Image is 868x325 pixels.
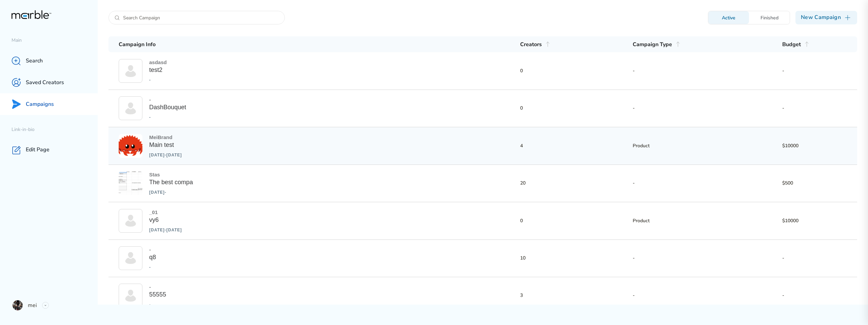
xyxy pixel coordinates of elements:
h3: - [782,291,857,300]
p: mei [28,301,37,309]
h3: Campaign Type [633,41,672,48]
div: MeiBrand [149,134,182,141]
p: Search [26,57,43,64]
div: _01 [149,209,182,216]
h3: - [782,67,857,75]
div: - [149,284,166,290]
h3: - [782,254,857,262]
p: Main [12,37,98,44]
h3: 0 [520,217,632,225]
input: Search Campaign [120,11,284,24]
div: - [149,115,186,120]
div: - [149,302,166,307]
h3: - [782,104,857,112]
p: Edit Page [26,146,50,153]
h3: Campaign Info [119,41,156,48]
h3: Product [633,142,783,150]
p: Link-in-bio [12,127,98,133]
div: - [149,246,156,253]
div: Active [708,15,749,21]
div: test2 [149,66,167,74]
h3: 10 [520,254,632,262]
div: - [149,77,167,83]
div: asdasd [149,59,167,66]
h3: Product [633,217,783,225]
h3: 4 [520,142,632,150]
div: New Campaign [795,11,857,24]
h3: $500 [782,179,857,187]
div: Main test [149,141,182,149]
div: [DATE] - [149,190,193,195]
div: Stas [149,171,193,178]
h3: - [633,67,783,75]
p: Campaigns [26,101,54,108]
h3: - [633,179,783,187]
h3: - [633,104,783,112]
div: The best compa [149,178,193,186]
div: [DATE] - [DATE] [149,227,182,233]
div: [DATE] - [DATE] [149,152,182,158]
h3: 20 [520,179,632,187]
div: 55555 [149,290,166,299]
p: Saved Creators [26,79,64,86]
h3: 0 [520,104,632,112]
h3: - [633,254,783,262]
h3: $10000 [782,142,857,150]
div: vy6 [149,216,182,224]
div: - [149,265,156,270]
div: Finished [749,15,790,21]
div: q8 [149,253,156,261]
div: DashBouquet [149,103,186,111]
div: - [149,96,186,103]
h3: 0 [520,67,632,75]
h3: Creators [520,41,542,48]
h3: - [633,291,783,300]
h3: Budget [782,41,801,48]
h3: 3 [520,291,632,300]
h3: $10000 [782,217,857,225]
